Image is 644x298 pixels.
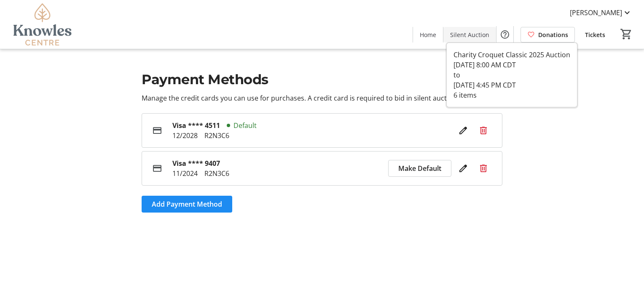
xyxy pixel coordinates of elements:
a: Tickets [578,27,612,43]
span: Silent Auction [450,30,489,39]
h1: Payment Methods [142,69,502,90]
span: Tickets [585,30,605,39]
img: Knowles Centre's Logo [5,3,80,45]
p: Manage the credit cards you can use for purchases. A credit card is required to bid in silent auc... [142,93,502,103]
span: R2N3C6 [204,169,229,178]
span: [PERSON_NAME] [570,8,622,18]
span: 11/2024 [172,169,198,178]
button: Help [496,26,513,43]
a: Add Payment Method [142,196,232,213]
span: Donations [538,30,568,39]
button: [PERSON_NAME] [563,6,639,19]
div: Charity Croquet Classic 2025 Auction [453,50,570,60]
div: [DATE] 4:45 PM CDT [453,80,570,90]
div: [DATE] 8:00 AM CDT [453,60,570,70]
span: Home [420,30,436,39]
a: Home [413,27,443,43]
a: Donations [521,27,575,43]
div: 6 items [453,90,570,100]
div: to [453,70,570,80]
span: Make Default [398,163,441,173]
span: Add Payment Method [152,199,222,209]
span: R2N3C6 [204,131,229,140]
a: Silent Auction [443,27,496,43]
button: Make Default [388,160,451,177]
span: 12/2028 [172,131,198,140]
span: Default [233,120,257,130]
button: Cart [619,27,634,42]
